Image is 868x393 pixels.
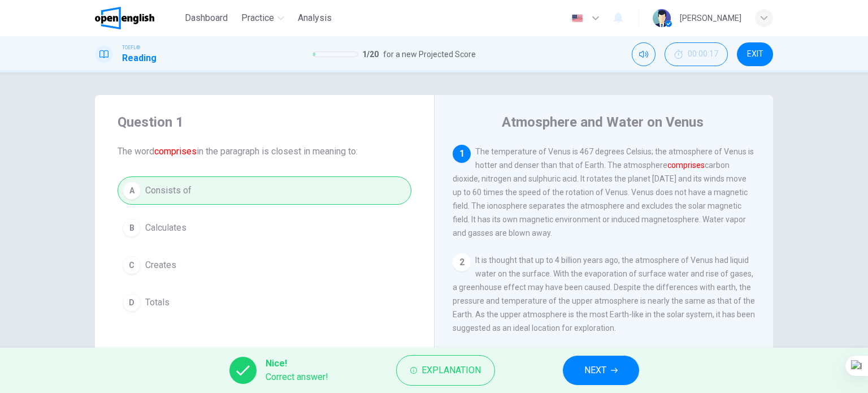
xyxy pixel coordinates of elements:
[453,256,755,332] span: It is thought that up to 4 billion years ago, the atmosphere of Venus had liquid water on the sur...
[185,11,228,25] span: Dashboard
[383,47,476,61] span: for a new Projected Score
[118,113,411,131] h4: Question 1
[266,370,328,384] span: Correct answer!
[180,8,232,28] button: Dashboard
[453,145,471,163] div: 1
[118,145,411,158] span: The word in the paragraph is closest in meaning to:
[422,362,481,378] span: Explanation
[241,11,274,25] span: Practice
[154,146,197,157] font: comprises
[584,362,606,378] span: NEXT
[293,8,336,28] button: Analysis
[95,7,180,29] a: OpenEnglish logo
[362,47,379,61] span: 1 / 20
[653,9,671,27] img: Profile picture
[122,44,140,51] span: TOEFL®
[737,42,773,66] button: EXIT
[95,7,154,29] img: OpenEnglish logo
[570,14,584,23] img: en
[502,113,704,131] h4: Atmosphere and Water on Venus
[237,8,289,28] button: Practice
[453,147,754,237] span: The temperature of Venus is 467 degrees Celsius; the atmosphere of Venus is hotter and denser tha...
[688,50,718,59] span: 00:00:17
[266,357,328,370] span: Nice!
[396,355,495,386] button: Explanation
[563,356,639,385] button: NEXT
[747,50,763,59] span: EXIT
[665,42,728,66] div: Hide
[632,42,656,66] div: Mute
[667,161,705,170] font: comprises
[298,11,332,25] span: Analysis
[665,42,728,66] button: 00:00:17
[453,253,471,271] div: 2
[122,51,157,65] h1: Reading
[680,11,741,25] div: [PERSON_NAME]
